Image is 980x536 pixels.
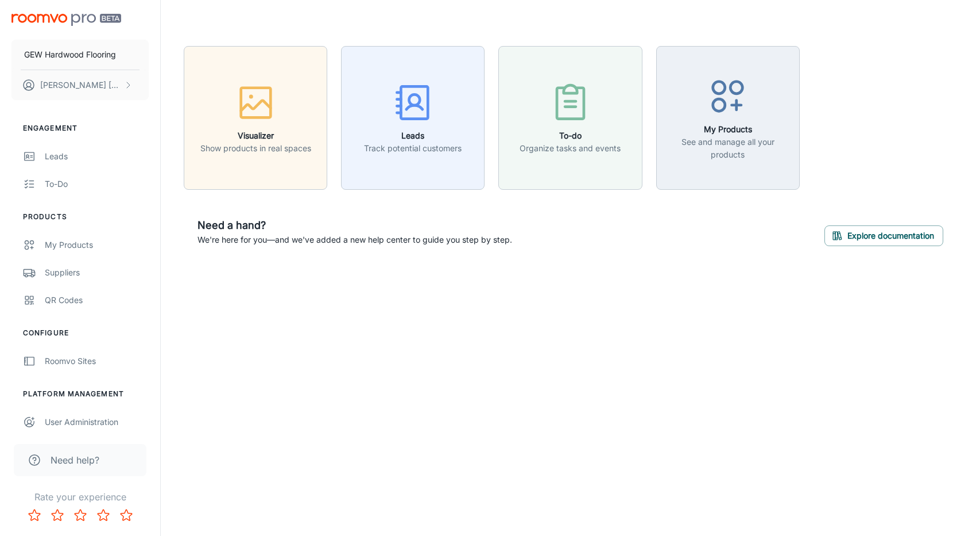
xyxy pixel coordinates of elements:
button: My ProductsSee and manage all your products [656,46,800,190]
button: Explore documentation [824,225,943,246]
h6: To-do [520,129,621,142]
p: See and manage all your products [664,136,792,161]
h6: Need a hand? [197,217,512,233]
p: We're here for you—and we've added a new help center to guide you step by step. [197,233,512,246]
a: LeadsTrack potential customers [341,111,485,122]
p: [PERSON_NAME] [PERSON_NAME] [40,79,121,91]
button: To-doOrganize tasks and events [498,46,642,190]
div: Leads [45,150,149,163]
h6: Leads [364,129,462,142]
a: My ProductsSee and manage all your products [656,111,800,122]
button: [PERSON_NAME] [PERSON_NAME] [11,70,149,100]
div: Suppliers [45,266,149,279]
h6: My Products [664,123,792,136]
a: Explore documentation [824,229,943,241]
h6: Visualizer [200,129,311,142]
button: VisualizerShow products in real spaces [184,46,327,190]
div: My Products [45,239,149,251]
p: Organize tasks and events [520,142,621,155]
div: QR Codes [45,294,149,307]
p: Show products in real spaces [200,142,311,155]
p: GEW Hardwood Flooring [24,48,116,61]
p: Track potential customers [364,142,462,155]
a: To-doOrganize tasks and events [498,111,642,122]
button: GEW Hardwood Flooring [11,40,149,70]
div: To-do [45,178,149,190]
img: Roomvo PRO Beta [11,14,121,26]
button: LeadsTrack potential customers [341,46,485,190]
